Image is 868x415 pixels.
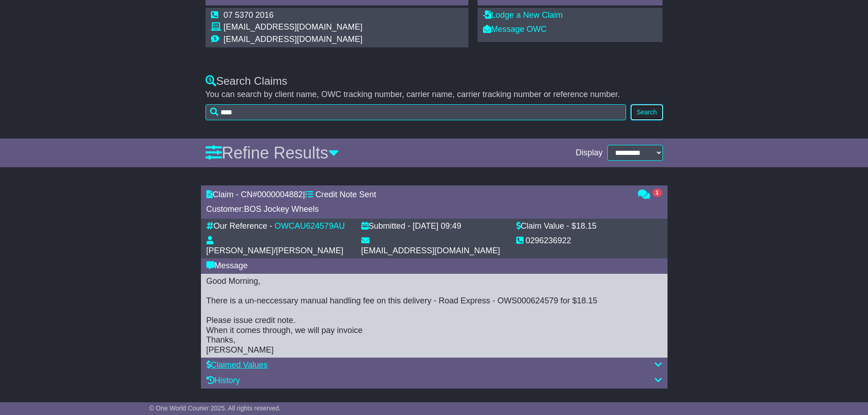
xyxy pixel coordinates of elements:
a: History [206,376,240,385]
div: Claim Value - [516,221,570,231]
div: Submitted - [361,221,411,231]
a: Message OWC [483,25,547,34]
div: [PERSON_NAME]/[PERSON_NAME] [206,246,344,256]
div: $18.15 [571,221,596,231]
div: Claimed Values [206,360,662,370]
a: OWCAU624579AU [275,221,345,231]
span: Credit Note Sent [315,190,376,199]
div: 0296236922 [526,236,571,246]
span: Display [575,148,602,158]
td: [EMAIL_ADDRESS][DOMAIN_NAME] [224,22,363,35]
div: [DATE] 09:49 [413,221,462,231]
div: Customer: [206,205,629,215]
span: BOS Jockey Wheels [244,205,319,214]
div: [EMAIL_ADDRESS][DOMAIN_NAME] [361,246,500,256]
td: 07 5370 2016 [224,10,363,23]
div: Our Reference - [206,221,272,231]
div: Claim - CN# | [206,190,629,200]
span: © One World Courier 2025. All rights reserved. [149,405,281,412]
td: [EMAIL_ADDRESS][DOMAIN_NAME] [224,35,363,45]
div: Good Morning, There is a un-neccessary manual handling fee on this delivery - Road Express - OWS0... [206,277,662,355]
div: Search Claims [205,75,663,88]
a: 1 [638,190,662,200]
button: Search [631,104,663,120]
div: History [206,376,662,386]
span: 0000004882 [257,190,303,199]
a: Refine Results [205,143,339,162]
a: Lodge a New Claim [483,10,563,20]
a: Claimed Values [206,360,268,369]
p: You can search by client name, OWC tracking number, carrier name, carrier tracking number or refe... [205,90,663,100]
div: Message [206,261,662,271]
span: 1 [652,189,662,197]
